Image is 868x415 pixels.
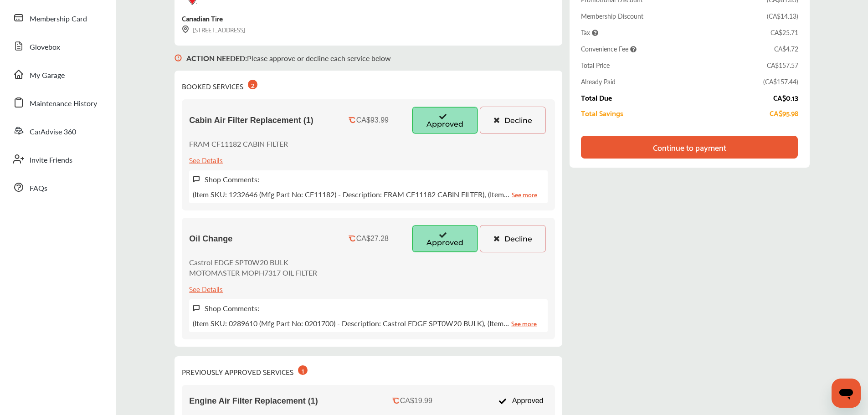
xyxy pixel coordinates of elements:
[770,109,798,117] div: CA$95.98
[189,116,313,125] span: Cabin Air Filter Replacement (1)
[30,126,76,138] span: CarAdvise 360
[763,77,798,86] div: ( CA$157.44 )
[248,80,257,89] div: 2
[773,93,798,102] div: CA$0.13
[493,392,548,410] div: Approved
[356,235,389,243] div: CA$27.28
[189,154,223,166] div: See Details
[30,70,65,82] span: My Garage
[581,77,616,86] div: Already Paid
[182,12,222,24] div: Canadian Tire
[581,61,610,70] div: Total Price
[193,175,200,183] img: svg+xml;base64,PHN2ZyB3aWR0aD0iMTYiIGhlaWdodD0iMTciIHZpZXdCb3g9IjAgMCAxNiAxNyIgZmlsbD0ibm9uZSIgeG...
[8,147,107,171] a: Invite Friends
[653,143,726,152] div: Continue to payment
[175,46,182,71] img: svg+xml;base64,PHN2ZyB3aWR0aD0iMTYiIGhlaWdodD0iMTciIHZpZXdCb3g9IjAgMCAxNiAxNyIgZmlsbD0ibm9uZSIgeG...
[30,41,60,53] span: Glovebox
[767,61,798,70] div: CA$157.57
[193,189,537,200] p: (Item SKU: 1232646 (Mfg Part No: CF11182) - Description: FRAM CF11182 CABIN FILTER), (Item…
[182,78,257,92] div: BOOKED SERVICES
[8,175,107,199] a: FAQs
[182,26,189,33] img: svg+xml;base64,PHN2ZyB3aWR0aD0iMTYiIGhlaWdodD0iMTciIHZpZXdCb3g9IjAgMCAxNiAxNyIgZmlsbD0ibm9uZSIgeG...
[186,53,391,63] p: Please approve or decline each service below
[189,234,232,244] span: Oil Change
[770,28,798,37] div: CA$25.71
[356,116,389,124] div: CA$93.99
[480,107,546,134] button: Decline
[8,119,107,143] a: CarAdvise 360
[512,189,537,200] a: See more
[30,154,72,166] span: Invite Friends
[8,34,107,58] a: Glovebox
[581,109,623,117] div: Total Savings
[182,24,245,35] div: [STREET_ADDRESS]
[30,183,47,195] span: FAQs
[205,174,259,184] label: Shop Comments:
[8,62,107,86] a: My Garage
[189,138,288,149] p: FRAM CF11182 CABIN FILTER
[412,225,478,252] button: Approved
[193,304,200,312] img: svg+xml;base64,PHN2ZyB3aWR0aD0iMTYiIGhlaWdodD0iMTciIHZpZXdCb3g9IjAgMCAxNiAxNyIgZmlsbD0ibm9uZSIgeG...
[205,303,259,313] label: Shop Comments:
[412,107,478,134] button: Approved
[186,53,247,63] b: ACTION NEEDED :
[832,379,861,408] iframe: Button to launch messaging window
[480,225,546,252] button: Decline
[298,365,308,375] div: 1
[767,11,798,20] div: ( CA$14.13 )
[511,318,537,328] a: See more
[193,318,537,328] p: (Item SKU: 0289610 (Mfg Part No: 0201700) - Description: Castrol EDGE SPT0W20 BULK), (Item…
[581,93,612,102] div: Total Due
[8,6,107,30] a: Membership Card
[189,396,318,406] span: Engine Air Filter Replacement (1)
[30,98,97,110] span: Maintenance History
[774,44,798,53] div: CA$4.72
[581,28,598,37] span: Tax
[189,257,317,267] p: Castrol EDGE SPT0W20 BULK
[182,364,308,378] div: PREVIOUSLY APPROVED SERVICES
[400,397,432,405] div: CA$19.99
[581,11,643,20] div: Membership Discount
[30,13,87,25] span: Membership Card
[189,267,317,278] p: MOTOMASTER MOPH7317 OIL FILTER
[8,91,107,114] a: Maintenance History
[581,44,637,53] span: Convenience Fee
[189,282,223,295] div: See Details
